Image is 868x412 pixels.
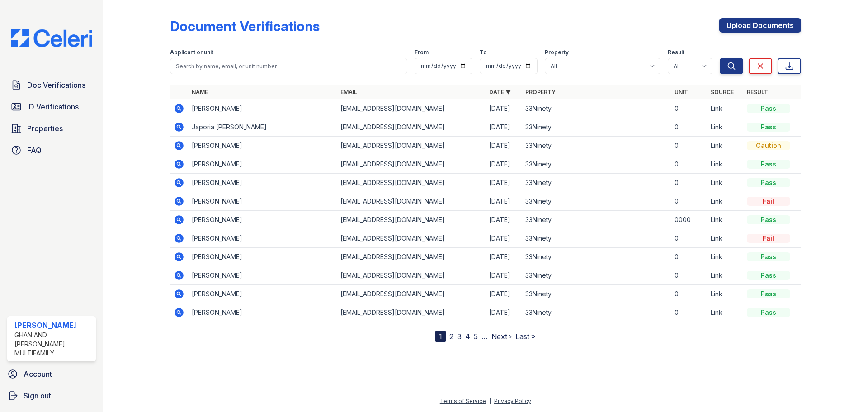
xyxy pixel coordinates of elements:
a: Account [4,365,99,383]
div: Pass [747,215,790,224]
td: [DATE] [486,303,522,322]
a: Result [747,89,768,95]
td: [EMAIL_ADDRESS][DOMAIN_NAME] [337,229,486,248]
a: Privacy Policy [494,398,531,404]
td: [DATE] [486,248,522,266]
div: Pass [747,104,790,113]
td: 33Ninety [522,285,670,303]
td: [DATE] [486,229,522,248]
div: Ghan and [PERSON_NAME] Multifamily [14,331,92,358]
td: 33Ninety [522,118,670,137]
td: Link [707,192,743,211]
td: 0 [671,229,707,248]
div: | [489,398,491,404]
input: Search by name, email, or unit number [170,58,407,74]
td: [EMAIL_ADDRESS][DOMAIN_NAME] [337,266,486,285]
a: Upload Documents [719,18,801,33]
td: [PERSON_NAME] [188,229,337,248]
td: Link [707,229,743,248]
td: [PERSON_NAME] [188,192,337,211]
label: To [480,49,487,56]
div: Pass [747,178,790,187]
td: [DATE] [486,266,522,285]
a: ID Verifications [7,98,96,116]
td: 33Ninety [522,211,670,229]
td: 0 [671,303,707,322]
td: 0000 [671,211,707,229]
td: [EMAIL_ADDRESS][DOMAIN_NAME] [337,285,486,303]
a: Sign out [4,387,99,405]
div: Fail [747,234,790,243]
td: Link [707,118,743,137]
a: 5 [474,332,478,341]
td: [DATE] [486,118,522,137]
td: 33Ninety [522,248,670,266]
td: [PERSON_NAME] [188,303,337,322]
div: 1 [435,331,446,342]
td: Japoria [PERSON_NAME] [188,118,337,137]
td: 0 [671,192,707,211]
span: Doc Verifications [27,80,85,90]
a: Name [192,89,208,95]
td: [DATE] [486,155,522,174]
span: Properties [27,123,63,134]
a: Properties [7,119,96,137]
td: [EMAIL_ADDRESS][DOMAIN_NAME] [337,118,486,137]
a: 4 [465,332,470,341]
td: Link [707,303,743,322]
a: Email [340,89,357,95]
td: [PERSON_NAME] [188,248,337,266]
div: Pass [747,252,790,261]
img: CE_Logo_Blue-a8612792a0a2168367f1c8372b55b34899dd931a85d93a1a3d3e32e68fde9ad4.png [4,29,99,47]
td: [PERSON_NAME] [188,155,337,174]
td: 0 [671,99,707,118]
td: 33Ninety [522,266,670,285]
td: [DATE] [486,285,522,303]
td: 33Ninety [522,174,670,192]
td: 33Ninety [522,229,670,248]
span: ID Verifications [27,101,79,112]
td: 33Ninety [522,99,670,118]
label: From [415,49,429,56]
td: [PERSON_NAME] [188,211,337,229]
td: 0 [671,174,707,192]
td: Link [707,285,743,303]
td: Link [707,155,743,174]
div: Pass [747,289,790,298]
a: Doc Verifications [7,76,96,94]
td: [EMAIL_ADDRESS][DOMAIN_NAME] [337,99,486,118]
div: Pass [747,123,790,132]
a: 2 [449,332,453,341]
div: Pass [747,308,790,317]
span: Account [24,369,52,379]
a: Source [711,89,734,95]
td: [EMAIL_ADDRESS][DOMAIN_NAME] [337,248,486,266]
td: [DATE] [486,192,522,211]
td: [PERSON_NAME] [188,285,337,303]
iframe: chat widget [830,376,859,403]
td: [DATE] [486,174,522,192]
div: Pass [747,271,790,280]
span: FAQ [27,145,42,156]
td: [DATE] [486,99,522,118]
td: 0 [671,285,707,303]
td: [EMAIL_ADDRESS][DOMAIN_NAME] [337,303,486,322]
td: 33Ninety [522,137,670,155]
td: 0 [671,266,707,285]
a: Unit [675,89,688,95]
td: Link [707,211,743,229]
a: FAQ [7,141,96,159]
td: 0 [671,137,707,155]
td: 33Ninety [522,192,670,211]
td: [PERSON_NAME] [188,266,337,285]
a: Property [525,89,556,95]
label: Result [668,49,684,56]
span: … [481,331,488,342]
td: [PERSON_NAME] [188,99,337,118]
td: [EMAIL_ADDRESS][DOMAIN_NAME] [337,211,486,229]
div: Caution [747,141,790,150]
div: [PERSON_NAME] [14,320,92,331]
td: [PERSON_NAME] [188,174,337,192]
td: Link [707,99,743,118]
